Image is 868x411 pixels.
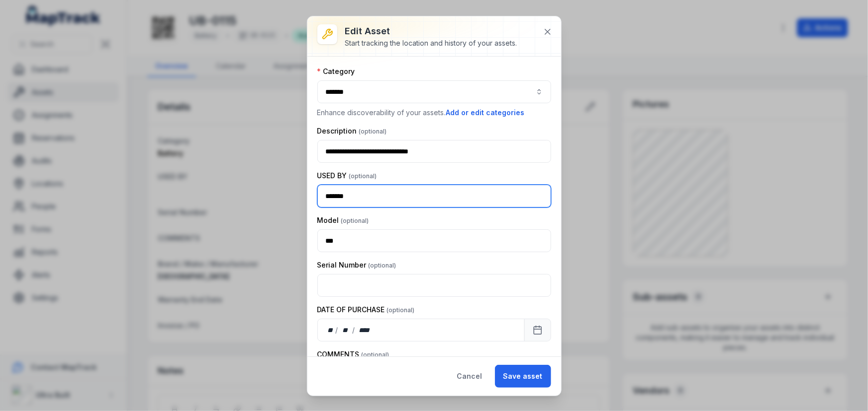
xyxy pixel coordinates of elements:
[446,107,525,118] button: Add or edit categories
[345,38,517,48] div: Start tracking the location and history of your assets.
[317,67,355,76] label: Category
[356,325,374,335] div: year,
[317,349,389,359] label: COMMENTS
[352,325,356,335] div: /
[317,260,396,270] label: Serial Number
[524,319,551,342] button: Calendar
[317,305,415,315] label: DATE OF PURCHASE
[317,171,377,181] label: USED BY
[345,24,517,38] h3: Edit asset
[317,215,369,225] label: Model
[326,325,336,335] div: day,
[339,325,352,335] div: month,
[495,365,551,388] button: Save asset
[317,126,387,136] label: Description
[317,107,551,118] p: Enhance discoverability of your assets.
[449,365,491,388] button: Cancel
[335,325,339,335] div: /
